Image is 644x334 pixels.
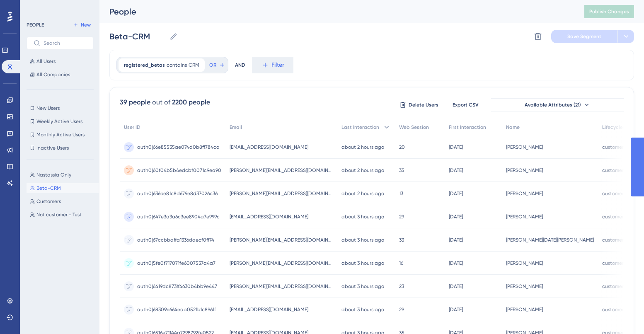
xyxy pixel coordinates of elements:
button: Weekly Active Users [27,116,94,126]
button: Available Attributes (21) [491,98,624,111]
div: 2200 people [172,97,210,107]
button: Nastassia Only [27,170,99,180]
span: Delete Users [409,102,438,108]
span: Filter [271,60,284,70]
time: about 3 hours ago [341,307,384,312]
span: Beta-CRM [36,185,61,191]
span: customer [602,260,624,266]
span: [PERSON_NAME] [506,213,543,220]
button: Inactive Users [27,143,94,153]
time: [DATE] [449,307,463,312]
button: New [70,20,94,30]
span: 16 [399,260,403,266]
button: OR [208,58,226,72]
button: Monthly Active Users [27,130,94,140]
span: Lifecyclestage [602,124,637,131]
button: Beta-CRM [27,183,99,193]
span: auth0|60f04b5b4edcbf0071c9ea90 [137,167,221,174]
span: 13 [399,190,403,197]
span: [PERSON_NAME] [506,283,543,290]
span: customer [602,306,624,313]
button: Delete Users [398,98,440,111]
span: OR [209,62,216,68]
span: Export CSV [453,102,479,108]
span: customer [602,213,624,220]
time: about 2 hours ago [341,167,384,173]
span: 33 [399,237,404,243]
span: [PERSON_NAME] [506,144,543,150]
span: customer [602,237,624,243]
span: First Interaction [449,124,486,131]
span: [EMAIL_ADDRESS][DOMAIN_NAME] [230,213,308,220]
span: [PERSON_NAME][EMAIL_ADDRESS][DOMAIN_NAME] [230,283,333,290]
span: Inactive Users [36,145,69,151]
time: about 3 hours ago [341,260,384,266]
button: Save Segment [551,30,617,43]
span: All Users [36,58,56,65]
span: [PERSON_NAME] [506,190,543,197]
span: auth0|5fe0f717071fe6007537a4a7 [137,260,215,266]
button: Customers [27,196,99,206]
span: Not customer - Test [36,211,82,218]
time: about 3 hours ago [341,237,384,243]
span: auth0|636ce81c8d679e8d37026c36 [137,190,218,197]
button: All Users [27,56,94,66]
span: 23 [399,283,404,290]
span: 29 [399,306,404,313]
div: out of [152,97,170,107]
time: [DATE] [449,214,463,220]
span: CRM [189,62,199,68]
time: [DATE] [449,167,463,173]
span: Publish Changes [589,8,629,15]
time: [DATE] [449,191,463,196]
time: about 2 hours ago [341,191,384,196]
span: [PERSON_NAME][DATE][PERSON_NAME] [506,237,594,243]
time: about 3 hours ago [341,214,384,220]
input: Search [44,40,87,46]
time: [DATE] [449,237,463,243]
span: [EMAIL_ADDRESS][DOMAIN_NAME] [230,144,308,150]
span: auth0|68309e664eaa0521b1c8961f [137,306,216,313]
button: Not customer - Test [27,210,99,220]
span: Monthly Active Users [36,131,85,138]
span: [PERSON_NAME][EMAIL_ADDRESS][DOMAIN_NAME] [230,167,333,174]
span: Available Attributes (21) [525,102,581,108]
span: 35 [399,167,404,174]
span: [EMAIL_ADDRESS][DOMAIN_NAME] [230,306,308,313]
span: Weekly Active Users [36,118,82,125]
span: New [81,22,91,28]
span: registered_betas [124,62,165,68]
span: 29 [399,213,404,220]
span: auth0|66e85535ae074d0b8ff784ca [137,144,220,150]
button: Publish Changes [584,5,634,18]
span: [PERSON_NAME] [506,167,543,174]
div: AND [235,57,245,73]
button: New Users [27,103,94,113]
span: Last Interaction [341,124,379,131]
button: Export CSV [445,98,486,111]
button: All Companies [27,70,94,80]
div: PEOPLE [27,22,44,28]
span: Customers [36,198,61,205]
span: User ID [124,124,140,131]
div: People [109,6,564,17]
div: 39 people [120,97,150,107]
span: New Users [36,105,60,111]
span: [PERSON_NAME] [506,306,543,313]
span: customer [602,283,624,290]
span: [PERSON_NAME][EMAIL_ADDRESS][DOMAIN_NAME] [230,190,333,197]
span: [PERSON_NAME][EMAIL_ADDRESS][DOMAIN_NAME] [230,237,333,243]
span: [PERSON_NAME][EMAIL_ADDRESS][DOMAIN_NAME] [230,260,333,266]
span: auth0|647e3a3a6c3ee8904a7e999c [137,213,220,220]
time: [DATE] [449,260,463,266]
span: Web Session [399,124,429,131]
time: [DATE] [449,144,463,150]
span: customer [602,190,624,197]
span: auth0|6419dc873ff4630b4bb9e447 [137,283,217,290]
time: [DATE] [449,283,463,289]
span: contains [167,62,187,68]
iframe: UserGuiding AI Assistant Launcher [609,301,634,326]
input: Segment Name [109,31,166,42]
time: about 2 hours ago [341,144,384,150]
time: about 3 hours ago [341,283,384,289]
